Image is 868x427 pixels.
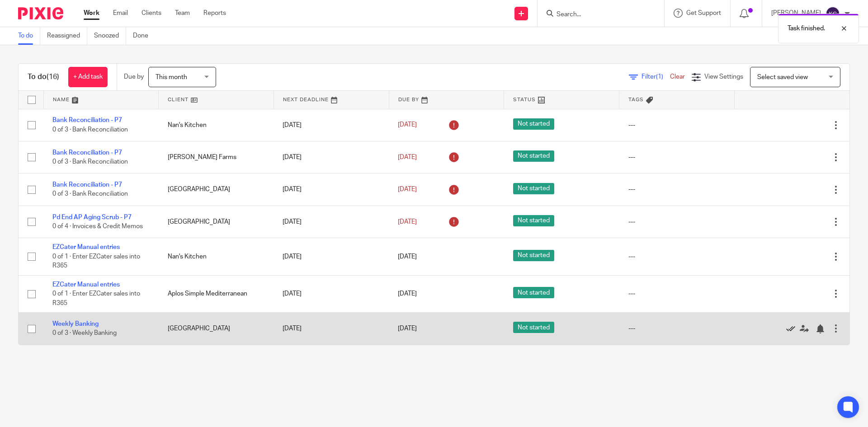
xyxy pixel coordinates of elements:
[159,238,274,275] td: Nan's Kitchen
[159,109,274,141] td: Nan's Kitchen
[513,322,554,333] span: Not started
[84,9,99,18] a: Work
[398,186,417,192] span: [DATE]
[656,74,663,80] span: (1)
[757,74,808,80] span: Select saved view
[274,238,389,275] td: [DATE]
[513,183,554,194] span: Not started
[704,74,743,80] span: View Settings
[628,217,726,226] div: ---
[788,24,825,33] p: Task finished.
[274,174,389,206] td: [DATE]
[628,252,726,261] div: ---
[52,330,117,336] span: 0 of 3 · Weekly Banking
[18,27,40,45] a: To do
[52,223,143,230] span: 0 of 4 · Invoices & Credit Memos
[52,191,128,197] span: 0 of 3 · Bank Reconciliation
[203,9,226,18] a: Reports
[398,325,417,332] span: [DATE]
[52,214,132,221] a: Pd End AP Aging Scrub - P7
[52,291,140,306] span: 0 of 1 · Enter EZCater sales into R365
[513,118,554,130] span: Not started
[52,182,122,188] a: Bank Reconciliation - P7
[47,73,59,80] span: (16)
[47,27,87,45] a: Reassigned
[159,141,274,173] td: [PERSON_NAME] Farms
[94,27,126,45] a: Snoozed
[68,67,108,87] a: + Add task
[398,253,417,260] span: [DATE]
[175,9,190,18] a: Team
[113,9,128,18] a: Email
[159,206,274,238] td: [GEOGRAPHIC_DATA]
[642,74,670,80] span: Filter
[52,244,120,250] a: EZCater Manual entries
[628,289,726,298] div: ---
[52,127,128,133] span: 0 of 3 · Bank Reconciliation
[628,121,726,130] div: ---
[52,117,122,123] a: Bank Reconciliation - P7
[398,291,417,297] span: [DATE]
[52,282,120,288] a: EZCater Manual entries
[513,150,554,162] span: Not started
[159,275,274,312] td: Aplos Simple Mediterranean
[159,174,274,206] td: [GEOGRAPHIC_DATA]
[28,72,59,82] h1: To do
[826,6,840,21] img: svg%3E
[52,253,140,269] span: 0 of 1 · Enter EZCater sales into R365
[628,324,726,333] div: ---
[124,72,144,81] p: Due by
[274,206,389,238] td: [DATE]
[274,141,389,173] td: [DATE]
[786,324,800,333] a: Mark as done
[513,287,554,298] span: Not started
[52,159,128,165] span: 0 of 3 · Bank Reconciliation
[628,153,726,162] div: ---
[274,109,389,141] td: [DATE]
[513,215,554,226] span: Not started
[513,250,554,261] span: Not started
[142,9,161,18] a: Clients
[398,219,417,225] span: [DATE]
[274,313,389,345] td: [DATE]
[156,74,187,80] span: This month
[159,313,274,345] td: [GEOGRAPHIC_DATA]
[52,321,99,327] a: Weekly Banking
[398,122,417,128] span: [DATE]
[628,97,644,102] span: Tags
[52,150,122,156] a: Bank Reconciliation - P7
[274,275,389,312] td: [DATE]
[670,74,685,80] a: Clear
[628,185,726,194] div: ---
[398,154,417,160] span: [DATE]
[18,7,63,19] img: Pixie
[133,27,155,45] a: Done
